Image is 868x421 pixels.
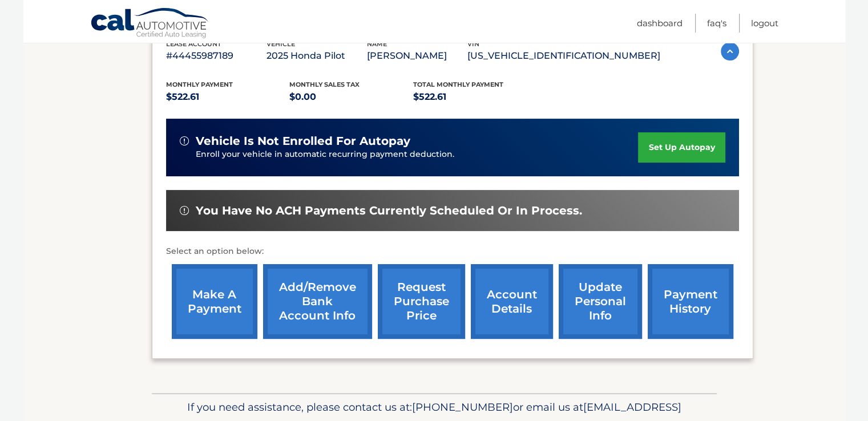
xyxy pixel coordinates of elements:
span: lease account [166,40,221,48]
a: account details [471,264,553,339]
p: $522.61 [413,89,537,105]
span: vin [467,40,479,48]
a: Logout [751,14,778,33]
a: make a payment [172,264,257,339]
p: [US_VEHICLE_IDENTIFICATION_NUMBER] [467,48,660,64]
span: vehicle [267,40,295,48]
a: update personal info [559,264,642,339]
span: [PHONE_NUMBER] [412,400,513,414]
p: $522.61 [166,89,290,105]
a: Add/Remove bank account info [263,264,372,339]
span: Monthly Payment [166,80,233,88]
p: Enroll your vehicle in automatic recurring payment deduction. [196,148,639,161]
span: You have no ACH payments currently scheduled or in process. [196,204,582,218]
span: vehicle is not enrolled for autopay [196,134,410,148]
a: payment history [648,264,733,339]
img: accordion-active.svg [721,42,739,60]
a: FAQ's [707,14,726,33]
p: $0.00 [289,89,413,105]
a: request purchase price [378,264,465,339]
p: #44455987189 [166,48,267,64]
p: Select an option below: [166,245,739,258]
a: set up autopay [638,132,725,163]
img: alert-white.svg [180,206,189,215]
p: [PERSON_NAME] [367,48,467,64]
span: Monthly sales Tax [289,80,360,88]
a: Dashboard [637,14,683,33]
a: Cal Automotive [90,7,210,41]
span: Total Monthly Payment [413,80,503,88]
span: name [367,40,387,48]
p: 2025 Honda Pilot [267,48,367,64]
img: alert-white.svg [180,136,189,145]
